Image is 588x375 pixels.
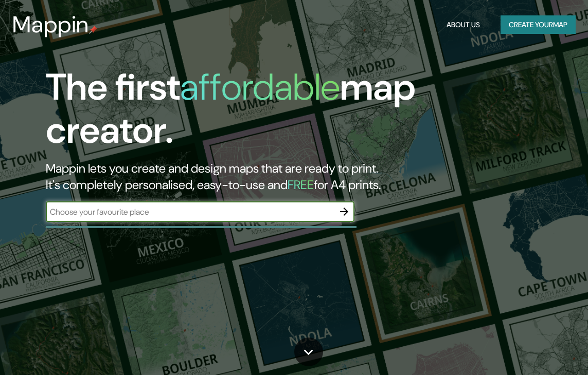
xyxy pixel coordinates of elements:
button: Create yourmap [501,15,576,34]
img: mappin-pin [89,26,97,34]
h2: Mappin lets you create and design maps that are ready to print. It's completely personalised, eas... [46,160,516,193]
h5: FREE [288,177,314,193]
h1: The first map creator. [46,66,516,160]
button: About Us [442,15,484,34]
h3: Mappin [12,11,89,38]
input: Choose your favourite place [46,206,334,218]
h1: affordable [180,63,340,111]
